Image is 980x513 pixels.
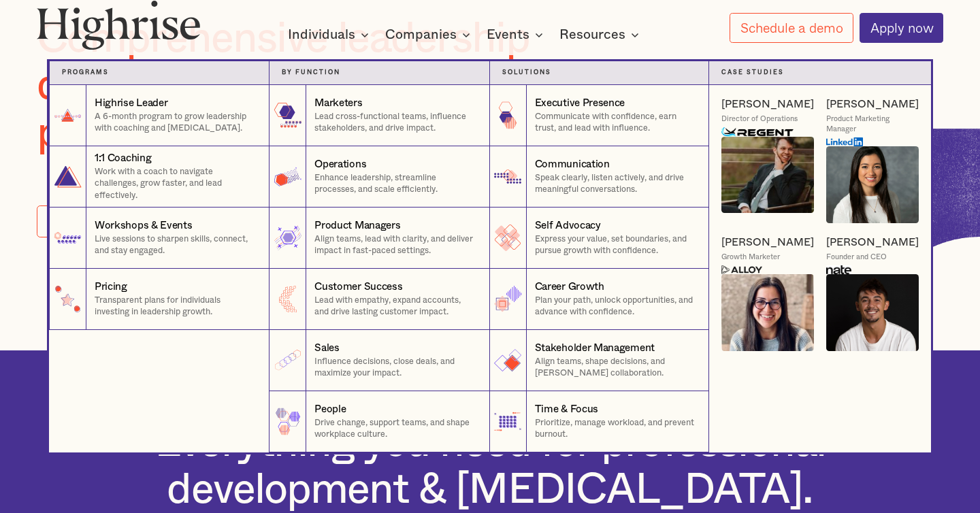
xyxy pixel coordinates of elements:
[269,146,489,208] a: OperationsEnhance leadership, streamline processes, and scale efficiently.
[95,111,257,135] p: A 6-month program to grow leadership with coaching and [MEDICAL_DATA].
[826,235,919,250] a: [PERSON_NAME]
[314,341,339,355] div: Sales
[489,85,709,146] a: Executive PresenceCommunicate with confidence, earn trust, and lead with influence.
[95,295,257,318] p: Transparent plans for individuals investing in leadership growth.
[37,205,140,237] a: Get started
[487,27,547,43] div: Events
[269,391,489,452] a: PeopleDrive change, support teams, and shape workplace culture.
[721,114,798,124] div: Director of Operations
[95,280,127,294] div: Pricing
[314,157,366,171] div: Operations
[559,27,643,43] div: Resources
[282,69,340,76] strong: by function
[721,97,814,112] a: [PERSON_NAME]
[269,85,489,146] a: MarketersLead cross-functional teams, influence stakeholders, and drive impact.
[502,69,551,76] strong: Solutions
[269,330,489,391] a: SalesInfluence decisions, close deals, and maximize your impact.
[385,27,474,43] div: Companies
[826,114,919,134] div: Product Marketing Manager
[314,295,476,318] p: Lead with empathy, expand accounts, and drive lasting customer impact.
[489,208,709,269] a: Self AdvocacyExpress your value, set boundaries, and pursue growth with confidence.
[489,391,709,452] a: Time & FocusPrioritize, manage workload, and prevent burnout.
[535,218,601,233] div: Self Advocacy
[49,146,269,208] a: 1:1 CoachingWork with a coach to navigate challenges, grow faster, and lead effectively.
[535,172,696,196] p: Speak clearly, listen actively, and drive meaningful conversations.
[314,172,476,196] p: Enhance leadership, streamline processes, and scale efficiently.
[487,27,529,43] div: Events
[314,111,476,135] p: Lead cross-functional teams, influence stakeholders, and drive impact.
[489,146,709,208] a: CommunicationSpeak clearly, listen actively, and drive meaningful conversations.
[314,417,476,441] p: Drive change, support teams, and shape workplace culture.
[535,280,604,294] div: Career Growth
[489,269,709,330] a: Career GrowthPlan your path, unlock opportunities, and advance with confidence.
[62,69,109,76] strong: Programs
[49,208,269,269] a: Workshops & EventsLive sessions to sharpen skills, connect, and stay engaged.
[721,235,814,250] a: [PERSON_NAME]
[535,111,696,135] p: Communicate with confidence, earn trust, and lead with influence.
[314,96,362,110] div: Marketers
[49,85,269,146] a: Highrise LeaderA 6-month program to grow leadership with coaching and [MEDICAL_DATA].
[535,233,696,257] p: Express your value, set boundaries, and pursue growth with confidence.
[269,208,489,269] a: Product ManagersAlign teams, lead with clarity, and deliver impact in fast-paced settings.
[269,269,489,330] a: Customer SuccessLead with empathy, expand accounts, and drive lasting customer impact.
[535,96,625,110] div: Executive Presence
[49,269,269,330] a: PricingTransparent plans for individuals investing in leadership growth.
[288,27,355,43] div: Individuals
[535,295,696,318] p: Plan your path, unlock opportunities, and advance with confidence.
[535,402,598,416] div: Time & Focus
[860,13,943,43] a: Apply now
[721,252,780,262] div: Growth Marketer
[559,27,625,43] div: Resources
[535,356,696,380] p: Align teams, shape decisions, and [PERSON_NAME] collaboration.
[95,233,257,257] p: Live sessions to sharpen skills, connect, and stay engaged.
[385,27,457,43] div: Companies
[82,37,898,452] nav: Individuals
[730,13,853,43] a: Schedule a demo
[535,417,696,441] p: Prioritize, manage workload, and prevent burnout.
[489,330,709,391] a: Stakeholder ManagementAlign teams, shape decisions, and [PERSON_NAME] collaboration.
[535,157,610,171] div: Communication
[95,218,193,233] div: Workshops & Events
[826,252,887,262] div: Founder and CEO
[826,97,919,112] a: [PERSON_NAME]
[314,218,400,233] div: Product Managers
[314,356,476,380] p: Influence decisions, close deals, and maximize your impact.
[314,280,402,294] div: Customer Success
[37,15,698,156] h1: Comprehensive leadership development for growth-minded professionals
[721,69,784,76] strong: Case Studies
[288,27,373,43] div: Individuals
[95,166,257,202] p: Work with a coach to navigate challenges, grow faster, and lead effectively.
[314,402,346,416] div: People
[95,151,151,165] div: 1:1 Coaching
[535,341,655,355] div: Stakeholder Management
[314,233,476,257] p: Align teams, lead with clarity, and deliver impact in fast-paced settings.
[95,96,167,110] div: Highrise Leader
